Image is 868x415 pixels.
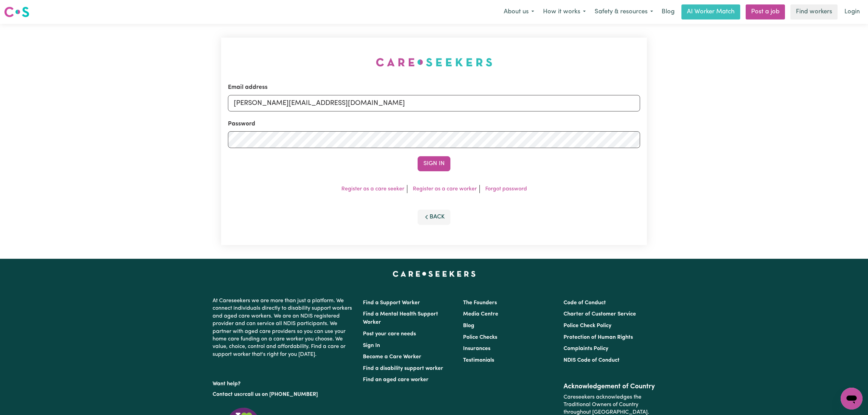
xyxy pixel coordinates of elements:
a: Become a Care Worker [363,354,421,360]
a: Protection of Human Rights [564,335,633,340]
a: Careseekers logo [4,4,29,20]
a: Find a Mental Health Support Worker [363,311,438,325]
h2: Acknowledgement of Country [564,383,655,391]
a: Forgot password [485,186,527,192]
a: Find a disability support worker [363,366,443,371]
a: Police Check Policy [564,323,611,329]
a: Find an aged care worker [363,377,429,383]
a: Register as a care worker [413,186,477,192]
a: Sign In [363,343,380,348]
a: Charter of Customer Service [564,311,636,317]
a: Blog [657,4,679,19]
a: The Founders [463,300,497,306]
button: About us [499,5,539,19]
button: Back [418,210,450,225]
p: At Careseekers we are more than just a platform. We connect individuals directly to disability su... [213,294,355,361]
a: AI Worker Match [681,4,740,19]
a: Post your care needs [363,331,416,337]
a: Register as a care seeker [341,186,404,192]
label: Password [228,120,255,129]
a: Post a job [746,4,785,19]
a: call us on [PHONE_NUMBER] [245,392,318,397]
a: Login [840,4,864,19]
label: Email address [228,83,268,92]
a: Find a Support Worker [363,300,420,306]
a: Complaints Policy [564,346,608,351]
a: Testimonials [463,358,494,363]
button: How it works [539,5,590,19]
a: Careseekers home page [393,271,476,277]
a: Media Centre [463,311,498,317]
p: or [213,388,355,401]
button: Safety & resources [590,5,657,19]
button: Sign In [418,156,450,171]
p: Want help? [213,377,355,388]
img: Careseekers logo [4,6,29,18]
a: Code of Conduct [564,300,606,306]
input: Email address [228,95,640,111]
a: NDIS Code of Conduct [564,358,620,363]
a: Blog [463,323,474,329]
a: Insurances [463,346,490,351]
a: Police Checks [463,335,497,340]
iframe: Button to launch messaging window, conversation in progress [841,388,863,410]
a: Contact us [213,392,240,397]
a: Find workers [790,4,838,19]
